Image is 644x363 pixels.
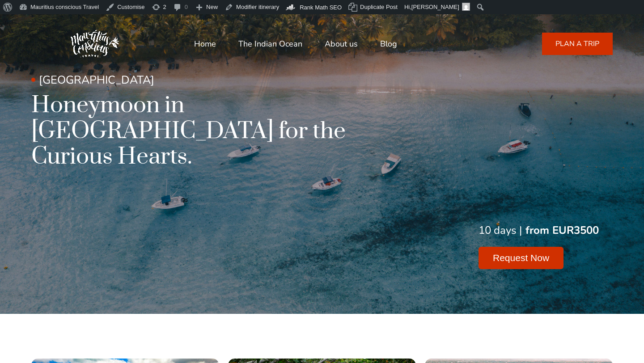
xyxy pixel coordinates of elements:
[325,33,358,55] a: About us
[238,33,302,55] a: The Indian Ocean
[479,247,563,269] button: Request Now
[380,33,397,55] a: Blog
[542,33,613,55] a: PLAN A TRIP
[31,93,416,170] h1: Honeymoon in [GEOGRAPHIC_DATA] for the Curious Hearts.
[31,72,416,88] p: [GEOGRAPHIC_DATA]
[194,33,216,55] a: Home
[411,4,459,10] span: [PERSON_NAME]
[479,223,522,238] div: 10 days |
[525,223,599,238] div: from EUR3500
[300,4,342,11] span: Rank Math SEO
